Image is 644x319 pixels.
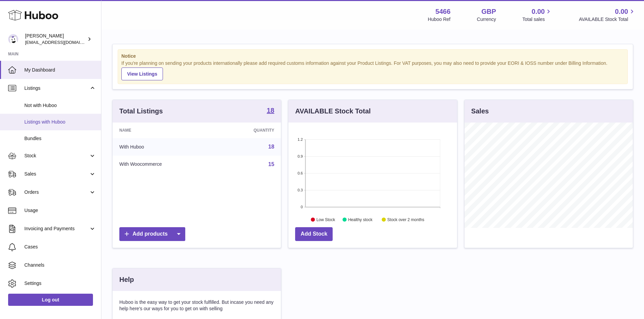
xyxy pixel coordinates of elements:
a: 18 [267,107,274,115]
h3: Sales [471,107,489,116]
span: Orders [24,189,89,195]
text: Healthy stock [348,217,373,222]
span: Sales [24,171,89,177]
a: Log out [8,294,93,306]
strong: 18 [267,107,274,114]
div: If you're planning on sending your products internationally please add required customs informati... [121,60,624,80]
text: 0.6 [298,171,303,175]
span: Usage [24,207,96,214]
span: Cases [24,244,96,250]
span: My Dashboard [24,67,96,73]
a: View Listings [121,68,163,80]
strong: 5466 [435,7,451,16]
span: 0.00 [615,7,628,16]
div: Huboo Ref [428,16,451,23]
span: 0.00 [532,7,545,16]
span: Listings [24,85,89,91]
span: Bundles [24,135,96,142]
p: Huboo is the easy way to get your stock fulfilled. But incase you need any help here's our ways f... [119,299,274,312]
img: internalAdmin-5466@internal.huboo.com [8,34,18,44]
td: With Huboo [113,138,217,156]
th: Name [113,123,217,138]
h3: AVAILABLE Stock Total [295,107,371,116]
text: 0.9 [298,154,303,158]
td: With Woocommerce [113,156,217,173]
span: [EMAIL_ADDRESS][DOMAIN_NAME] [25,39,99,45]
th: Quantity [217,123,281,138]
span: Not with Huboo [24,102,96,109]
span: Channels [24,262,96,268]
div: Currency [477,16,496,23]
span: Settings [24,280,96,287]
a: 0.00 AVAILABLE Stock Total [579,7,636,23]
h3: Total Listings [119,107,163,116]
a: 15 [268,161,275,167]
text: 0 [301,205,303,209]
h3: Help [119,275,134,284]
text: Stock over 2 months [387,217,424,222]
strong: GBP [481,7,496,16]
text: 1.2 [298,137,303,141]
span: Invoicing and Payments [24,225,89,232]
text: 0.3 [298,188,303,192]
a: 18 [268,144,275,150]
a: 0.00 Total sales [522,7,552,23]
text: Low Stock [316,217,335,222]
a: Add Stock [295,227,333,241]
span: AVAILABLE Stock Total [579,16,636,23]
a: Add products [119,227,185,241]
span: Listings with Huboo [24,119,96,125]
div: [PERSON_NAME] [25,33,86,46]
span: Stock [24,153,89,159]
strong: Notice [121,53,624,59]
span: Total sales [522,16,552,23]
